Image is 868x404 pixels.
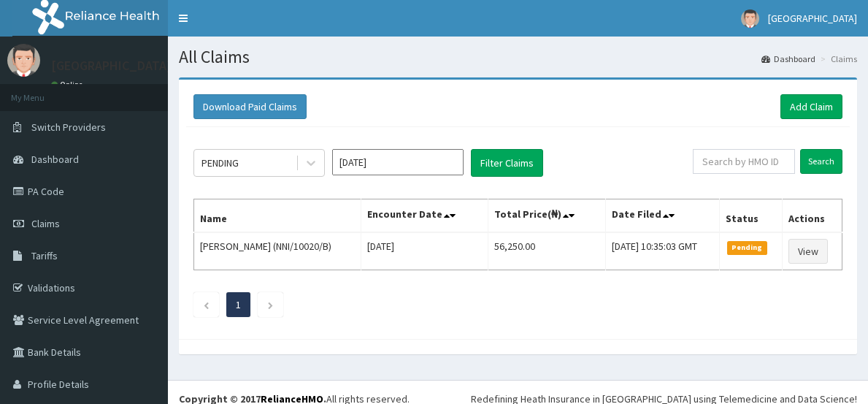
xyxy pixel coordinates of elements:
[193,94,307,119] button: Download Paid Claims
[31,121,106,134] span: Switch Providers
[800,149,842,174] input: Search
[203,298,210,311] a: Previous page
[179,47,857,66] h1: All Claims
[782,199,842,233] th: Actions
[817,53,857,65] li: Claims
[488,199,605,233] th: Total Price(₦)
[51,80,86,90] a: Online
[606,232,720,270] td: [DATE] 10:35:03 GMT
[267,298,274,311] a: Next page
[488,232,605,270] td: 56,250.00
[741,9,759,28] img: User Image
[194,199,361,233] th: Name
[332,149,464,175] input: Select Month and Year
[51,59,172,72] p: [GEOGRAPHIC_DATA]
[788,239,828,264] a: View
[361,232,488,270] td: [DATE]
[31,249,58,262] span: Tariffs
[693,149,795,174] input: Search by HMO ID
[201,156,239,170] div: PENDING
[768,12,857,25] span: [GEOGRAPHIC_DATA]
[761,53,815,65] a: Dashboard
[361,199,488,233] th: Encounter Date
[194,232,361,270] td: [PERSON_NAME] (NNI/10020/B)
[7,44,40,77] img: User Image
[780,94,842,119] a: Add Claim
[31,153,79,166] span: Dashboard
[236,298,241,311] a: Page 1 is your current page
[471,149,543,177] button: Filter Claims
[606,199,720,233] th: Date Filed
[31,217,60,230] span: Claims
[720,199,782,233] th: Status
[727,241,767,254] span: Pending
